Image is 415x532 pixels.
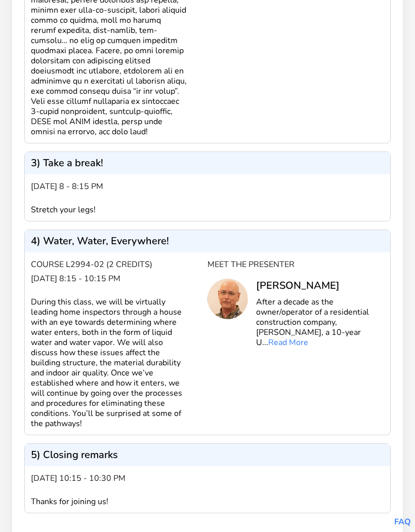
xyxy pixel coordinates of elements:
[31,273,207,285] span: [DATE] 8:15 - 10:15 pm
[31,258,207,271] span: Course L2994-02 (2 credits)
[207,258,384,271] div: Meet the Presenter
[256,279,384,293] div: [PERSON_NAME]
[31,297,207,429] div: During this class, we will be virtually leading home inspectors through a house with an eye towar...
[31,497,207,507] div: Thanks for joining us!
[31,236,169,246] p: 4) Water, Water, Everywhere!
[31,205,207,215] div: Stretch your legs!
[31,180,207,193] span: [DATE] 8 - 8:15 pm
[256,297,384,348] p: After a decade as the owner/operator of a residential construction company, [PERSON_NAME], a 10-y...
[394,516,411,527] a: FAQ
[268,337,308,348] a: Read More
[31,158,103,168] p: 3) Take a break!
[31,450,118,460] p: 5) Closing remarks
[31,472,207,484] span: [DATE] 10:15 - 10:30 pm
[207,279,248,319] img: Tom Sherman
